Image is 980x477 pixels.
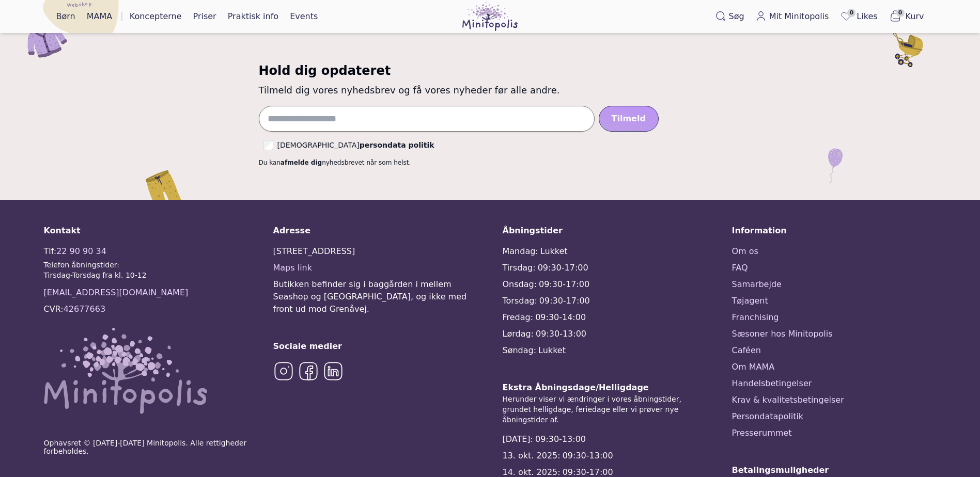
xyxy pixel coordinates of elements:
[535,433,586,446] div: 09:30-13:00
[857,10,877,23] span: Likes
[126,8,186,25] a: Koncepterne
[729,10,744,23] span: Søg
[536,329,586,339] span: 09:30-13:00
[503,345,537,355] span: Søndag:
[503,296,537,306] span: Torsdag:
[323,361,344,381] img: LinkedIn icon
[906,10,924,23] span: Kurv
[612,114,646,123] span: Tilmeld
[273,278,478,315] span: Butikken befinder sig i baggården i mellem Seashop og [GEOGRAPHIC_DATA], og ikke med front ud mod...
[259,62,722,79] h3: Hold dig opdateret
[503,434,534,444] span: [DATE]:
[503,394,707,425] div: Herunder viser vi ændringer i vores åbningstider, grundet helligdage, feriedage eller vi prøver n...
[44,328,208,414] img: Minitopolis logo
[259,83,722,98] p: Tilmeld dig vores nyhedsbrev og få vores nyheder før alle andre.
[732,245,937,258] a: Om os
[711,8,749,25] button: Søg
[896,9,905,17] span: 0
[44,225,248,237] div: Kontakt
[732,361,937,373] a: Om MAMA
[273,245,478,258] div: [STREET_ADDRESS]
[273,340,478,353] div: Sociale medier
[224,8,283,25] a: Praktisk info
[298,361,319,381] img: Facebook icon
[539,296,590,306] span: 09:30-17:00
[732,464,937,476] div: Betalingsmuligheder
[732,262,937,274] a: FAQ
[273,263,312,273] a: Maps link
[732,427,937,439] a: Presserummet
[52,8,80,25] a: Børn
[752,8,833,25] a: Mit Minitopolis
[732,410,937,423] a: Persondatapolitik
[503,312,534,322] span: Fredag:
[539,279,589,289] span: 09:30-17:00
[44,245,147,258] div: Tlf:
[538,345,566,355] span: Lukket
[732,328,937,340] a: Sæsoner hos Minitopolis
[44,303,106,315] div: CVR:
[732,344,937,357] a: Caféen
[732,295,937,307] a: Tøjagent
[732,311,937,324] a: Franchising
[64,304,105,314] a: 42677663
[273,361,294,381] img: Instagram icon
[462,2,518,31] img: Minitopolis logo
[503,381,707,425] div: Ekstra Åbningsdage/Helligdage
[885,8,928,25] button: 0Kurv
[286,8,322,25] a: Events
[836,8,881,25] a: 0Likes
[503,451,561,460] span: 13. okt. 2025:
[44,287,189,299] a: [EMAIL_ADDRESS][DOMAIN_NAME]
[599,106,659,132] button: Tilmeld
[503,279,537,289] span: Onsdag:
[540,246,568,256] span: Lukket
[83,8,117,25] a: MAMA
[189,8,221,25] a: Priser
[503,263,536,273] span: Tirsdag:
[503,329,534,339] span: Lørdag:
[503,246,538,256] span: Mandag:
[44,439,248,455] p: Ophavsret © [DATE]-[DATE] Minitopolis. Alle rettigheder forbeholdes.
[360,141,434,149] a: persondata politik
[732,377,937,390] a: Handelsbetingelser
[535,312,586,322] span: 09:30-14:00
[503,225,707,237] div: Åbningstider
[732,278,937,291] a: Samarbejde
[732,394,937,406] a: Krav & kvalitetsbetingelser
[503,467,561,477] span: 14. okt. 2025:
[277,141,434,149] label: [DEMOGRAPHIC_DATA]
[281,159,322,166] a: afmelde dig
[273,225,478,237] div: Adresse
[44,260,147,270] div: Telefon åbningstider:
[538,263,588,273] span: 09:30-17:00
[563,450,613,462] div: 09:30-13:00
[847,9,855,17] span: 0
[259,158,722,167] div: Du kan nyhedsbrevet når som helst.
[732,225,937,237] div: Information
[56,246,106,256] a: 22 90 90 34
[44,270,147,280] div: Tirsdag-Torsdag fra kl. 10-12
[769,10,829,23] span: Mit Minitopolis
